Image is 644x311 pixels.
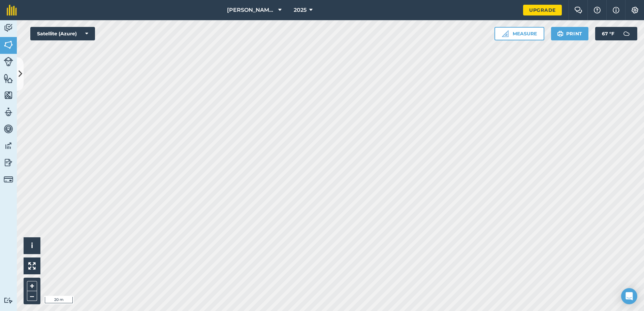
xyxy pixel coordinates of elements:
[24,237,40,254] button: i
[4,57,13,66] img: svg+xml;base64,PD94bWwgdmVyc2lvbj0iMS4wIiBlbmNvZGluZz0idXRmLTgiPz4KPCEtLSBHZW5lcmF0b3I6IEFkb2JlIE...
[4,107,13,117] img: svg+xml;base64,PD94bWwgdmVyc2lvbj0iMS4wIiBlbmNvZGluZz0idXRmLTgiPz4KPCEtLSBHZW5lcmF0b3I6IEFkb2JlIE...
[4,175,13,184] img: svg+xml;base64,PD94bWwgdmVyc2lvbj0iMS4wIiBlbmNvZGluZz0idXRmLTgiPz4KPCEtLSBHZW5lcmF0b3I6IEFkb2JlIE...
[620,27,633,40] img: svg+xml;base64,PD94bWwgdmVyc2lvbj0iMS4wIiBlbmNvZGluZz0idXRmLTgiPz4KPCEtLSBHZW5lcmF0b3I6IEFkb2JlIE...
[4,40,13,50] img: svg+xml;base64,PHN2ZyB4bWxucz0iaHR0cDovL3d3dy53My5vcmcvMjAwMC9zdmciIHdpZHRoPSI1NiIgaGVpZ2h0PSI2MC...
[227,6,276,14] span: [PERSON_NAME] Family Farm
[7,5,17,15] img: fieldmargin Logo
[4,297,13,304] img: svg+xml;base64,PD94bWwgdmVyc2lvbj0iMS4wIiBlbmNvZGluZz0idXRmLTgiPz4KPCEtLSBHZW5lcmF0b3I6IEFkb2JlIE...
[4,90,13,100] img: svg+xml;base64,PHN2ZyB4bWxucz0iaHR0cDovL3d3dy53My5vcmcvMjAwMC9zdmciIHdpZHRoPSI1NiIgaGVpZ2h0PSI2MC...
[502,30,509,37] img: Ruler icon
[551,27,589,40] button: Print
[574,7,582,13] img: Two speech bubbles overlapping with the left bubble in the forefront
[4,141,13,151] img: svg+xml;base64,PD94bWwgdmVyc2lvbj0iMS4wIiBlbmNvZGluZz0idXRmLTgiPz4KPCEtLSBHZW5lcmF0b3I6IEFkb2JlIE...
[631,7,639,13] img: A cog icon
[613,6,619,14] img: svg+xml;base64,PHN2ZyB4bWxucz0iaHR0cDovL3d3dy53My5vcmcvMjAwMC9zdmciIHdpZHRoPSIxNyIgaGVpZ2h0PSIxNy...
[27,291,37,301] button: –
[557,30,563,38] img: svg+xml;base64,PHN2ZyB4bWxucz0iaHR0cDovL3d3dy53My5vcmcvMjAwMC9zdmciIHdpZHRoPSIxOSIgaGVpZ2h0PSIyNC...
[593,7,601,13] img: A question mark icon
[494,27,544,40] button: Measure
[4,73,13,83] img: svg+xml;base64,PHN2ZyB4bWxucz0iaHR0cDovL3d3dy53My5vcmcvMjAwMC9zdmciIHdpZHRoPSI1NiIgaGVpZ2h0PSI2MC...
[4,158,13,168] img: svg+xml;base64,PD94bWwgdmVyc2lvbj0iMS4wIiBlbmNvZGluZz0idXRmLTgiPz4KPCEtLSBHZW5lcmF0b3I6IEFkb2JlIE...
[602,27,614,40] span: 67 ° F
[4,23,13,33] img: svg+xml;base64,PD94bWwgdmVyc2lvbj0iMS4wIiBlbmNvZGluZz0idXRmLTgiPz4KPCEtLSBHZW5lcmF0b3I6IEFkb2JlIE...
[595,27,637,40] button: 67 °F
[4,124,13,134] img: svg+xml;base64,PD94bWwgdmVyc2lvbj0iMS4wIiBlbmNvZGluZz0idXRmLTgiPz4KPCEtLSBHZW5lcmF0b3I6IEFkb2JlIE...
[294,6,307,14] span: 2025
[523,5,562,15] a: Upgrade
[30,27,95,40] button: Satellite (Azure)
[28,262,36,270] img: Four arrows, one pointing top left, one top right, one bottom right and the last bottom left
[31,241,33,250] span: i
[27,281,37,291] button: +
[621,288,637,304] div: Open Intercom Messenger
